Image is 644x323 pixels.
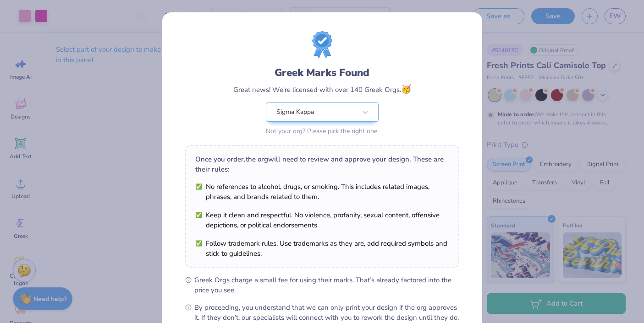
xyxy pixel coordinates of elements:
[195,238,449,258] li: Follow trademark rules. Use trademarks as they are, add required symbols and stick to guidelines.
[194,275,459,295] span: Greek Orgs charge a small fee for using their marks. That’s already factored into the price you see.
[401,84,411,95] span: 🥳
[195,182,449,202] li: No references to alcohol, drugs, or smoking. This includes related images, phrases, and brands re...
[195,154,449,174] div: Once you order, the org will need to review and approve your design. These are their rules:
[233,83,411,96] div: Great news! We're licensed with over 140 Greek Orgs.
[195,210,449,230] li: Keep it clean and respectful. No violence, profanity, sexual content, offensive depictions, or po...
[275,65,369,80] div: Greek Marks Found
[194,302,459,323] span: By proceeding, you understand that we can only print your design if the org approves it. If they ...
[266,126,379,136] div: Not your org? Please pick the right one.
[312,31,332,58] img: License badge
